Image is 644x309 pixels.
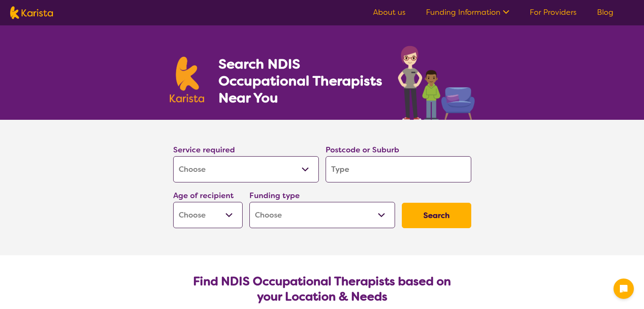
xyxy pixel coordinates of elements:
[218,55,383,106] h1: Search NDIS Occupational Therapists Near You
[373,7,406,17] a: About us
[530,7,577,17] a: For Providers
[326,156,471,182] input: Type
[426,7,509,17] a: Funding Information
[398,46,475,120] img: occupational-therapy
[173,190,234,201] label: Age of recipient
[326,145,399,155] label: Postcode or Suburb
[10,6,53,19] img: Karista logo
[173,145,235,155] label: Service required
[180,274,464,304] h2: Find NDIS Occupational Therapists based on your Location & Needs
[402,203,471,228] button: Search
[597,7,614,17] a: Blog
[170,57,205,102] img: Karista logo
[249,190,300,201] label: Funding type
